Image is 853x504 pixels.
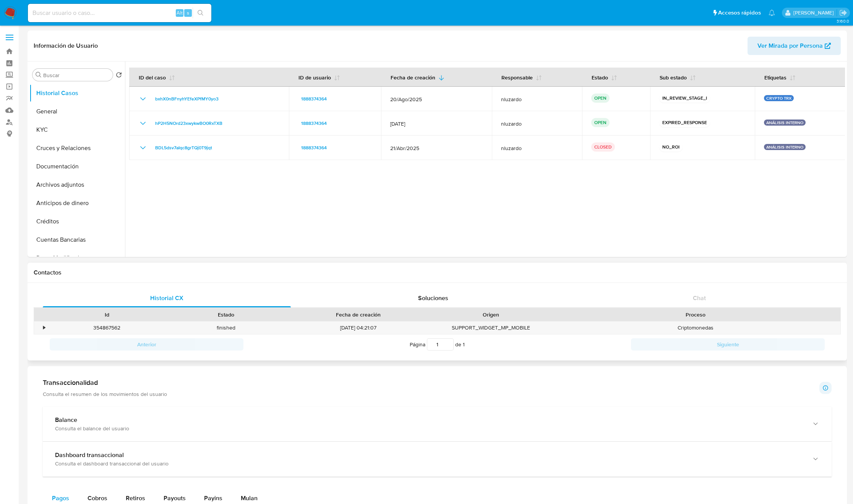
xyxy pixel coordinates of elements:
[29,102,125,121] button: General
[116,72,122,80] button: Volver al orden por defecto
[437,311,545,318] div: Origen
[43,72,110,79] input: Buscar
[418,294,448,302] span: Soluciones
[172,311,280,318] div: Estado
[839,9,847,17] a: Salir
[556,311,835,318] div: Proceso
[793,9,837,16] p: nicolas.luzardo@mercadolibre.com
[29,212,125,231] button: Créditos
[34,269,841,276] h1: Contactos
[29,176,125,194] button: Archivos adjuntos
[291,311,426,318] div: Fecha de creación
[285,321,431,334] div: [DATE] 04:21:07
[431,321,550,334] div: SUPPORT_WIDGET_MP_MOBILE
[177,9,183,16] span: Alt
[29,84,125,102] button: Historial Casos
[718,9,761,17] span: Accesos rápidos
[463,341,465,348] span: 1
[29,231,125,249] button: Cuentas Bancarias
[693,294,706,302] span: Chat
[193,8,208,18] button: search-icon
[36,72,42,78] button: Buscar
[34,42,98,50] h1: Información de Usuario
[631,338,825,351] button: Siguiente
[53,311,161,318] div: Id
[29,157,125,176] button: Documentación
[43,324,45,331] div: •
[47,321,166,334] div: 354867562
[29,194,125,212] button: Anticipos de dinero
[748,37,841,55] button: Ver Mirada por Persona
[769,10,775,16] a: Notificaciones
[28,8,211,18] input: Buscar usuario o caso...
[29,139,125,157] button: Cruces y Relaciones
[50,338,243,351] button: Anterior
[410,338,465,351] span: Página de
[29,121,125,139] button: KYC
[187,9,189,16] span: s
[550,321,840,334] div: Criptomonedas
[29,249,125,267] button: Datos Modificados
[166,321,285,334] div: finished
[757,37,823,55] span: Ver Mirada por Persona
[150,294,183,302] span: Historial CX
